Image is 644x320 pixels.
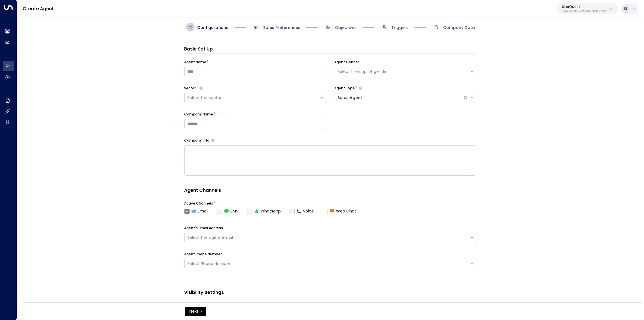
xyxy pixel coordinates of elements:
label: Voice [290,208,314,214]
div: Sales Agent [338,95,460,101]
div: Select the copilot gender [338,69,467,75]
span: Company Data [443,25,475,30]
label: Company Info [184,138,210,143]
label: Email [184,208,209,214]
label: Agent Type [335,86,355,91]
div: To activate this channel, please go to the Integrations page [217,208,239,214]
button: StorQuest95e12634-a2b0-4ea9-845a-0bcfa50e2d19 [556,3,618,14]
label: Agent Name [184,60,207,65]
label: Agent Gender [335,60,359,65]
button: Select whether your copilot will handle inquiries directly from leads or from brokers representin... [359,86,362,90]
span: Triggers [391,25,409,30]
label: Agent Phone Number [184,252,222,257]
span: Objectives [335,25,357,30]
label: SMS [217,208,239,214]
div: Select the agent email [188,235,467,241]
label: Agent's Email Address [184,226,223,231]
label: Web Chat [323,208,356,214]
p: StorQuest [562,5,607,9]
span: Configurations [197,25,229,30]
a: Create Agent [23,5,54,12]
label: Active Channels [184,201,213,206]
label: Sector [184,86,196,91]
button: Next [185,307,206,316]
label: Whatsapp [247,208,281,214]
button: Select whether your copilot will handle inquiries directly from leads or from brokers representin... [199,86,203,90]
p: 95e12634-a2b0-4ea9-845a-0bcfa50e2d19 [562,10,607,12]
button: Provide a brief overview of your company, including your industry, products or services, and any ... [211,139,214,142]
div: To activate this channel, please go to the Integrations page [247,208,281,214]
h3: Visibility Settings [184,289,476,297]
label: Company Name [184,112,213,117]
h3: Basic Set Up [184,46,476,54]
span: Sales Preferences [263,25,300,30]
div: Select the sector [188,95,316,101]
h4: Agent Channels [184,187,476,195]
div: Select Phone Number [188,261,467,267]
div: To activate this channel, please go to the Integrations page [290,208,314,214]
